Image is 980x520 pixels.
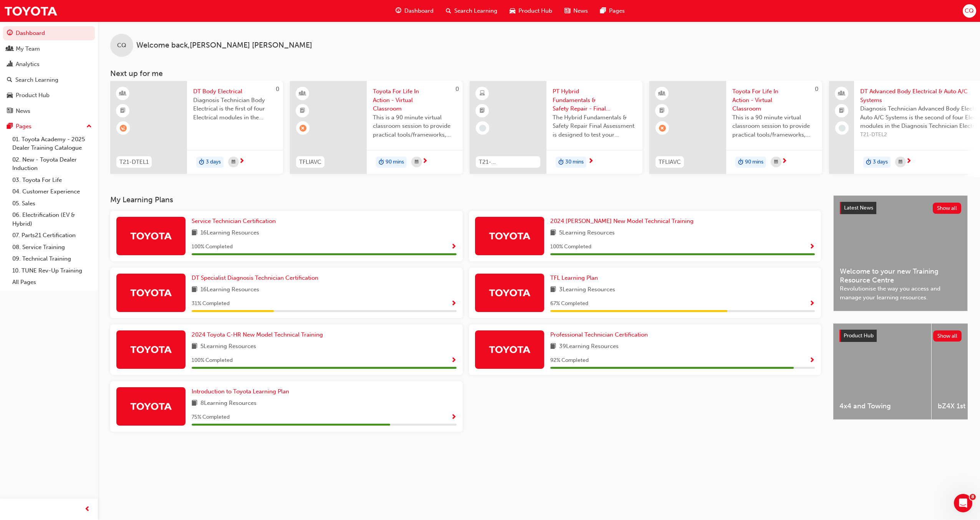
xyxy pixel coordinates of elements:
[600,6,606,16] span: pages-icon
[9,174,95,186] a: 03. Toyota For Life
[7,108,13,115] span: news-icon
[192,218,276,225] span: Service Technician Certification
[809,357,815,364] span: Show Progress
[488,286,531,299] img: Trak
[192,399,197,408] span: book-icon
[558,3,594,19] a: news-iconNews
[192,388,289,395] span: Introduction to Toyota Learning Plan
[451,413,457,422] button: Show Progress
[232,157,235,167] span: calendar-icon
[192,342,197,352] span: book-icon
[479,158,537,167] span: T21-PTHV_HYBRID_EXAM
[839,106,844,116] span: booktick-icon
[206,158,221,167] span: 3 days
[9,253,95,265] a: 09. Technical Training
[470,81,642,174] a: T21-PTHV_HYBRID_EXAMPT Hybrid Fundamentals & Safety Repair - Final AssessmentThe Hybrid Fundament...
[781,158,787,165] span: next-icon
[3,73,95,87] a: Search Learning
[503,3,558,19] a: car-iconProduct Hub
[906,158,912,165] span: next-icon
[965,7,974,15] span: CQ
[559,342,619,352] span: 39 Learning Resources
[550,228,556,238] span: book-icon
[588,158,594,165] span: next-icon
[299,158,321,167] span: TFLIAVC
[192,274,321,282] a: DT Specialist Diagnosis Technician Certification
[565,158,584,167] span: 30 mins
[110,195,821,204] h3: My Learning Plans
[866,157,871,167] span: duration-icon
[192,331,323,338] span: 2024 Toyota C-HR New Model Technical Training
[16,122,31,131] div: Pages
[193,96,277,122] span: Diagnosis Technician Body Electrical is the first of four Electrical modules in the Diagnosis Tec...
[389,3,440,19] a: guage-iconDashboard
[110,81,283,174] a: 0T21-DTEL1DT Body ElectricalDiagnosis Technician Body Electrical is the first of four Electrical ...
[550,299,588,308] span: 67 % Completed
[659,125,666,132] span: learningRecordVerb_ABSENT-icon
[518,7,552,15] span: Product Hub
[300,106,305,116] span: booktick-icon
[451,357,457,364] span: Show Progress
[455,86,459,92] span: 0
[844,205,873,211] span: Latest News
[732,87,816,113] span: Toyota For Life In Action - Virtual Classroom
[510,6,515,16] span: car-icon
[16,107,30,116] div: News
[559,228,615,238] span: 5 Learning Resources
[479,125,486,132] span: learningRecordVerb_NONE-icon
[649,81,822,174] a: 0TFLIAVCToyota For Life In Action - Virtual ClassroomThis is a 90 minute virtual classroom sessio...
[200,342,256,352] span: 5 Learning Resources
[192,330,326,339] a: 2024 Toyota C-HR New Model Technical Training
[451,244,457,251] span: Show Progress
[9,154,95,174] a: 02. New - Toyota Dealer Induction
[451,299,457,309] button: Show Progress
[659,89,665,99] span: learningResourceType_INSTRUCTOR_LED-icon
[120,125,127,132] span: learningRecordVerb_WAITLIST-icon
[809,244,815,251] span: Show Progress
[200,285,259,295] span: 16 Learning Resources
[558,157,564,167] span: duration-icon
[98,69,980,78] h3: Next up for me
[192,243,233,251] span: 100 % Completed
[192,356,233,365] span: 100 % Completed
[454,7,497,15] span: Search Learning
[193,87,277,96] span: DT Body Electrical
[117,41,126,50] span: CQ
[300,125,306,132] span: learningRecordVerb_ABSENT-icon
[451,356,457,365] button: Show Progress
[446,6,451,16] span: search-icon
[933,203,962,214] button: Show all
[379,157,384,167] span: duration-icon
[573,7,588,15] span: News
[9,276,95,288] a: All Pages
[120,106,126,116] span: booktick-icon
[844,332,874,339] span: Product Hub
[899,157,902,167] span: calendar-icon
[963,4,976,18] button: CQ
[7,77,12,84] span: search-icon
[373,113,457,139] span: This is a 90 minute virtual classroom session to provide practical tools/frameworks, behaviours a...
[276,86,279,92] span: 0
[300,89,305,99] span: learningResourceType_INSTRUCTOR_LED-icon
[130,286,172,299] img: Trak
[550,218,694,225] span: 2024 [PERSON_NAME] New Model Technical Training
[550,243,591,251] span: 100 % Completed
[9,134,95,154] a: 01. Toyota Academy - 2025 Dealer Training Catalogue
[840,267,961,284] span: Welcome to your new Training Resource Centre
[550,331,648,338] span: Professional Technician Certification
[3,119,95,134] button: Pages
[815,86,818,92] span: 0
[553,87,636,113] span: PT Hybrid Fundamentals & Safety Repair - Final Assessment
[7,123,13,130] span: pages-icon
[130,399,172,413] img: Trak
[451,300,457,307] span: Show Progress
[840,284,961,302] span: Revolutionise the way you access and manage your learning resources.
[15,76,58,84] div: Search Learning
[732,113,816,139] span: This is a 90 minute virtual classroom session to provide practical tools/frameworks, behaviours a...
[3,42,95,56] a: My Team
[9,209,95,229] a: 06. Electrification (EV & Hybrid)
[3,104,95,118] a: News
[200,399,257,408] span: 8 Learning Resources
[738,157,743,167] span: duration-icon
